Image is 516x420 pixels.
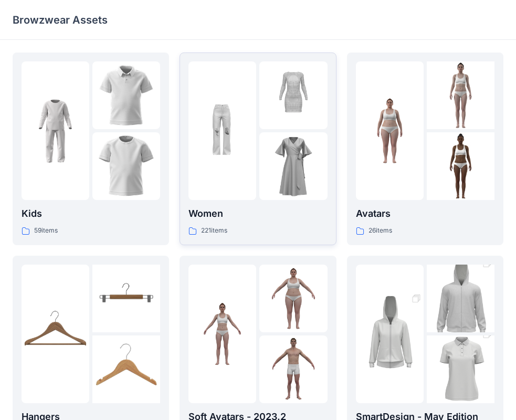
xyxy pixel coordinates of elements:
p: 26 items [368,225,392,236]
img: folder 1 [22,300,89,367]
img: folder 1 [356,283,424,385]
a: folder 1folder 2folder 3Avatars26items [347,52,503,245]
p: Browzwear Assets [13,13,108,27]
img: folder 2 [259,61,327,129]
img: folder 1 [22,97,89,165]
p: 221 items [201,225,227,236]
img: folder 3 [259,335,327,403]
img: folder 2 [427,248,494,350]
p: Avatars [356,206,494,221]
img: folder 3 [427,132,494,200]
img: folder 1 [188,300,256,367]
img: folder 2 [427,61,494,129]
img: folder 2 [92,61,160,129]
p: Kids [22,206,160,221]
img: folder 1 [356,97,424,165]
a: folder 1folder 2folder 3Women221items [180,52,336,245]
a: folder 1folder 2folder 3Kids59items [13,52,169,245]
img: folder 3 [92,132,160,200]
p: Women [188,206,327,221]
img: folder 2 [92,265,160,332]
img: folder 3 [92,335,160,403]
img: folder 3 [259,132,327,200]
p: 59 items [34,225,58,236]
img: folder 2 [259,265,327,332]
img: folder 1 [188,97,256,165]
